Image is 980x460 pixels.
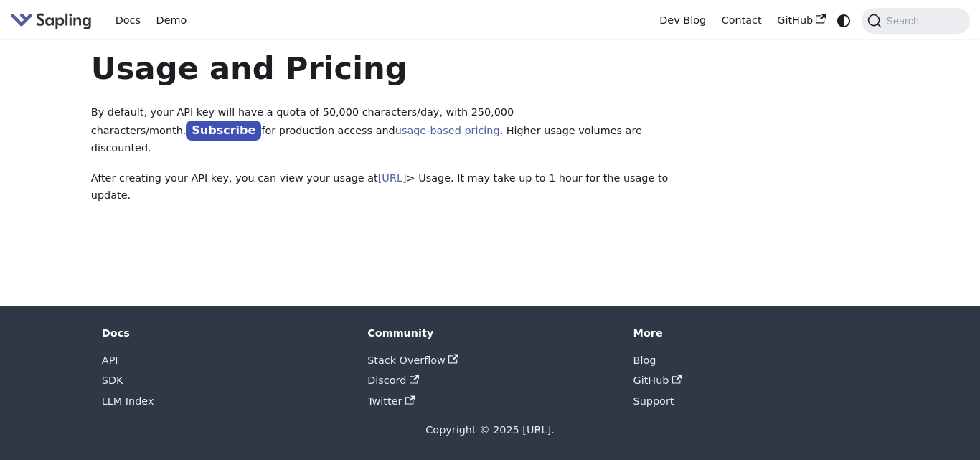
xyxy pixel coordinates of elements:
img: Sapling.ai [10,10,92,31]
a: GitHub [769,9,833,32]
p: After creating your API key, you can view your usage at > Usage. It may take up to 1 hour for the... [91,170,669,205]
a: Blog [633,355,656,366]
div: Community [367,327,613,339]
a: Docs [108,9,149,32]
a: Twitter [367,395,415,407]
a: Sapling.aiSapling.ai [10,10,97,31]
a: Dev Blog [651,9,713,32]
div: Docs [102,327,347,339]
a: GitHub [633,375,682,386]
a: Contact [714,9,770,32]
p: By default, your API key will have a quota of 50,000 characters/day, with 250,000 characters/mont... [91,104,669,157]
a: SDK [102,375,123,386]
a: usage-based pricing [395,125,500,136]
span: Search [882,15,928,27]
a: API [102,355,118,366]
div: Copyright © 2025 [URL]. [102,422,878,439]
a: [URL] [378,172,407,184]
a: Stack Overflow [367,355,458,366]
a: Discord [367,375,419,386]
a: Support [633,395,674,407]
button: Search (Command+K) [862,8,969,34]
a: Demo [149,9,194,32]
a: Subscribe [186,121,261,141]
h1: Usage and Pricing [91,49,669,88]
button: Switch between dark and light mode (currently system mode) [834,10,854,31]
a: LLM Index [102,395,154,407]
div: More [633,327,879,339]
